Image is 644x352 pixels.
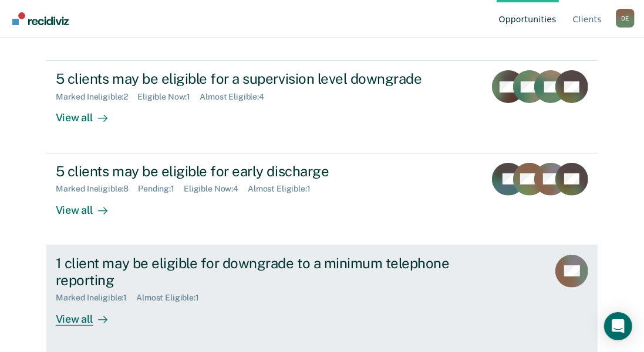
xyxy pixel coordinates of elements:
[138,184,184,194] div: Pending : 1
[56,303,122,326] div: View all
[248,184,320,194] div: Almost Eligible : 1
[56,293,136,303] div: Marked Ineligible : 1
[604,312,632,340] div: Open Intercom Messenger
[184,184,248,194] div: Eligible Now : 4
[56,102,122,125] div: View all
[56,184,138,194] div: Marked Ineligible : 8
[136,293,208,303] div: Almost Eligible : 1
[56,70,468,87] div: 5 clients may be eligible for a supervision level downgrade
[616,9,635,28] button: Profile dropdown button
[56,255,468,289] div: 1 client may be eligible for downgrade to a minimum telephone reporting
[12,12,69,25] img: Recidiviz
[137,92,200,102] div: Eligible Now : 1
[200,92,274,102] div: Almost Eligible : 4
[46,60,598,153] a: 5 clients may be eligible for a supervision level downgradeMarked Ineligible:2Eligible Now:1Almos...
[56,163,468,180] div: 5 clients may be eligible for early discharge
[616,9,635,28] div: D E
[56,194,122,217] div: View all
[56,92,137,102] div: Marked Ineligible : 2
[46,153,598,245] a: 5 clients may be eligible for early dischargeMarked Ineligible:8Pending:1Eligible Now:4Almost Eli...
